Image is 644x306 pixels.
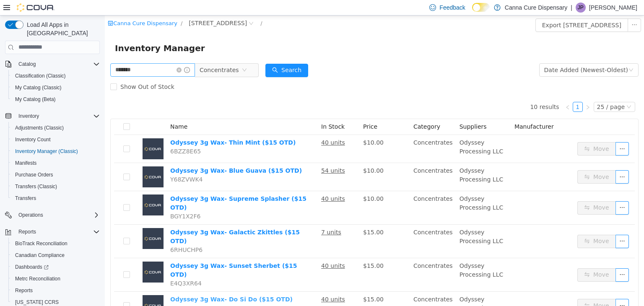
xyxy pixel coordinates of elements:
[65,197,96,204] span: BGY1X2F6
[8,122,103,134] button: Adjustments (Classic)
[12,239,100,249] span: BioTrack Reconciliation
[12,123,67,133] a: Adjustments (Classic)
[15,210,47,220] button: Operations
[65,152,197,158] a: Odyssey 3g Wax- Blue Guava ($15 OTD)
[305,243,351,276] td: Concentrates
[468,87,478,96] a: 1
[12,71,69,81] a: Classification (Classic)
[156,5,157,11] span: /
[12,250,100,260] span: Canadian Compliance
[12,71,100,81] span: Classification (Classic)
[8,181,103,192] button: Transfers (Classic)
[216,280,240,287] u: 40 units
[18,212,43,218] span: Operations
[355,124,399,139] span: Odyssey Processing LLC
[511,155,524,168] button: icon: ellipsis
[12,274,100,284] span: Metrc Reconciliation
[65,124,191,130] a: Odyssey 3g Wax- Thin Mint ($15 OTD)
[505,3,567,13] p: Canna Cure Dispensary
[468,86,478,96] li: 1
[18,228,36,235] span: Reports
[258,124,279,130] span: $10.00
[15,111,100,121] span: Inventory
[15,160,36,166] span: Manifests
[258,247,279,254] span: $15.00
[216,124,240,130] u: 40 units
[523,3,536,16] button: icon: ellipsis
[15,287,33,294] span: Reports
[258,280,279,287] span: $15.00
[511,127,524,140] button: icon: ellipsis
[8,82,103,93] button: My Catalog (Classic)
[8,238,103,249] button: BioTrack Reconciliation
[38,213,59,233] img: Odyssey 3g Wax- Galactic Zkittles ($15 OTD) placeholder
[10,26,105,39] span: Inventory Manager
[15,148,78,155] span: Inventory Manager (Classic)
[15,136,51,143] span: Inventory Count
[3,5,8,10] i: icon: shop
[522,89,527,95] i: icon: down
[431,3,523,16] button: Export [STREET_ADDRESS]
[12,193,39,203] a: Transfers
[258,108,273,114] span: Price
[12,146,81,156] a: Inventory Manager (Classic)
[15,59,100,69] span: Catalog
[410,108,449,114] span: Manufacturer
[65,161,98,167] span: Y68ZVWK4
[2,58,103,70] button: Catalog
[12,135,100,145] span: Inventory Count
[15,171,53,178] span: Purchase Orders
[8,93,103,105] button: My Catalog (Beta)
[15,299,59,306] span: [US_STATE] CCRS
[439,48,523,61] div: Date Added (Newest-Oldest)
[15,227,39,237] button: Reports
[492,87,520,96] div: 25 / page
[12,285,100,296] span: Reports
[12,158,100,168] span: Manifests
[355,213,399,229] span: Odyssey Processing LLC
[8,192,103,204] button: Transfers
[12,262,52,272] a: Dashboards
[472,3,490,12] input: Dark Mode
[15,124,64,131] span: Adjustments (Classic)
[15,59,39,69] button: Catalog
[65,265,97,271] span: E4Q3XR64
[355,108,382,114] span: Suppliers
[12,83,65,93] a: My Catalog (Classic)
[258,180,279,187] span: $10.00
[473,283,511,297] button: icon: swapMove
[15,96,56,103] span: My Catalog (Beta)
[460,89,465,94] i: icon: left
[511,253,524,266] button: icon: ellipsis
[12,170,100,180] span: Purchase Orders
[12,94,100,104] span: My Catalog (Beta)
[8,249,103,261] button: Canadian Compliance
[8,134,103,145] button: Inventory Count
[12,182,60,192] a: Transfers (Classic)
[12,83,100,93] span: My Catalog (Classic)
[18,113,39,119] span: Inventory
[473,253,511,266] button: icon: swapMove
[216,180,240,187] u: 40 units
[38,123,59,144] img: Odyssey 3g Wax- Thin Mint ($15 OTD) placeholder
[305,276,351,304] td: Concentrates
[576,3,586,13] div: James Pasmore
[65,247,192,262] a: Odyssey 3g Wax- Sunset Sherbet ($15 OTD)
[425,86,454,96] li: 10 results
[12,262,100,272] span: Dashboards
[8,169,103,181] button: Purchase Orders
[23,21,100,37] span: Load All Apps in [GEOGRAPHIC_DATA]
[12,170,57,180] a: Purchase Orders
[216,247,240,254] u: 40 units
[65,132,96,139] span: 6BZZ8E65
[309,108,335,114] span: Category
[571,3,572,13] p: |
[72,52,77,57] i: icon: close-circle
[12,274,64,284] a: Metrc Reconciliation
[15,252,65,259] span: Canadian Compliance
[15,195,36,202] span: Transfers
[511,219,524,233] button: icon: ellipsis
[15,264,49,270] span: Dashboards
[305,176,351,209] td: Concentrates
